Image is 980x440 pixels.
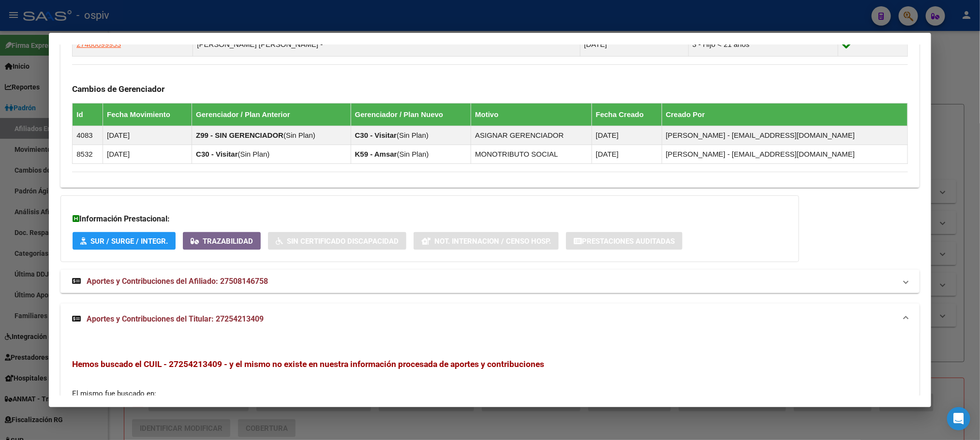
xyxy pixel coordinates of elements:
[90,237,168,246] span: SUR / SURGE / INTEGR.
[76,40,121,48] span: 27480099953
[73,145,103,163] td: 8532
[592,126,662,145] td: [DATE]
[471,145,592,163] td: MONOTRIBUTO SOCIAL
[351,103,471,126] th: Gerenciador / Plan Nuevo
[662,145,907,163] td: [PERSON_NAME] - [EMAIL_ADDRESS][DOMAIN_NAME]
[193,32,580,56] td: [PERSON_NAME] [PERSON_NAME] -
[592,103,662,126] th: Fecha Creado
[287,237,399,246] span: Sin Certificado Discapacidad
[351,145,471,163] td: ( )
[662,103,907,126] th: Creado Por
[580,32,688,56] td: [DATE]
[72,359,544,369] span: Hemos buscado el CUIL - 27254213409 - y el mismo no existe en nuestra información procesada de ap...
[73,232,176,250] button: SUR / SURGE / INTEGR.
[688,32,838,56] td: 3 - Hijo < 21 años
[355,131,397,139] strong: C30 - Visitar
[351,126,471,145] td: ( )
[947,407,970,430] div: Open Intercom Messenger
[471,103,592,126] th: Motivo
[60,270,919,293] mat-expansion-panel-header: Aportes y Contribuciones del Afiliado: 27508146758
[355,150,397,158] strong: K59 - Amsar
[434,237,551,246] span: Not. Internacion / Censo Hosp.
[87,314,264,323] span: Aportes y Contribuciones del Titular: 27254213409
[662,126,907,145] td: [PERSON_NAME] - [EMAIL_ADDRESS][DOMAIN_NAME]
[192,145,351,163] td: ( )
[196,150,238,158] strong: C30 - Visitar
[399,131,426,139] span: Sin Plan
[103,126,192,145] td: [DATE]
[196,131,283,139] strong: Z99 - SIN GERENCIADOR
[203,237,253,246] span: Trazabilidad
[400,150,427,158] span: Sin Plan
[414,232,559,250] button: Not. Internacion / Censo Hosp.
[73,126,103,145] td: 4083
[566,232,683,250] button: Prestaciones Auditadas
[87,277,268,286] span: Aportes y Contribuciones del Afiliado: 27508146758
[60,304,919,335] mat-expansion-panel-header: Aportes y Contribuciones del Titular: 27254213409
[73,103,103,126] th: Id
[268,232,406,250] button: Sin Certificado Discapacidad
[183,232,261,250] button: Trazabilidad
[240,150,267,158] span: Sin Plan
[103,103,192,126] th: Fecha Movimiento
[286,131,313,139] span: Sin Plan
[72,84,907,94] h3: Cambios de Gerenciador
[582,237,675,246] span: Prestaciones Auditadas
[103,145,192,163] td: [DATE]
[192,103,351,126] th: Gerenciador / Plan Anterior
[73,213,787,225] h3: Información Prestacional:
[471,126,592,145] td: ASIGNAR GERENCIADOR
[592,145,662,163] td: [DATE]
[192,126,351,145] td: ( )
